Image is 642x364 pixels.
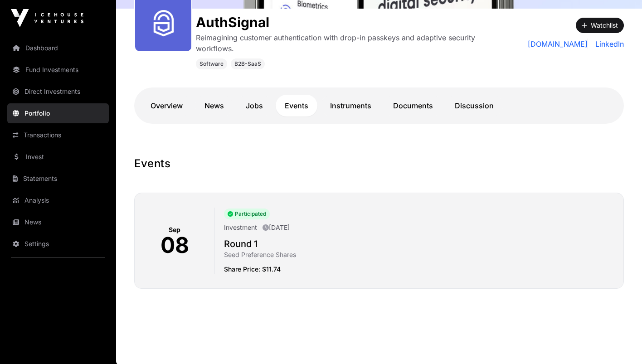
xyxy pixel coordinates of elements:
h1: AuthSignal [196,14,501,30]
button: Watchlist [576,18,624,33]
p: Share Price: $11.74 [224,265,616,274]
a: Documents [384,95,442,116]
a: Invest [7,147,109,167]
p: Seed Preference Shares [224,250,616,259]
p: [DATE] [263,223,290,232]
span: Participated [224,209,270,219]
a: Instruments [321,95,380,116]
a: Portfolio [7,103,109,123]
a: Fund Investments [7,60,109,80]
a: Statements [7,169,109,189]
h2: Round 1 [224,238,616,250]
iframe: Chat Widget [597,320,642,364]
a: [DOMAIN_NAME] [528,39,588,49]
a: Analysis [7,190,109,210]
a: Jobs [237,95,272,116]
a: News [7,212,109,232]
a: Transactions [7,125,109,145]
nav: Tabs [141,95,617,116]
p: Sep [169,225,180,234]
a: Dashboard [7,38,109,58]
a: Events [276,95,317,116]
p: Investment [224,223,257,232]
a: Settings [7,234,109,254]
a: Discussion [446,95,503,116]
p: Reimagining customer authentication with drop-in passkeys and adaptive security workflows. [196,32,501,54]
span: B2B-SaaS [234,60,261,68]
span: Software [199,60,224,68]
a: News [195,95,233,116]
p: 08 [160,234,189,256]
a: Overview [141,95,192,116]
a: Direct Investments [7,82,109,102]
a: LinkedIn [592,39,624,49]
img: Icehouse Ventures Logo [11,9,83,27]
h1: Events [134,156,624,171]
